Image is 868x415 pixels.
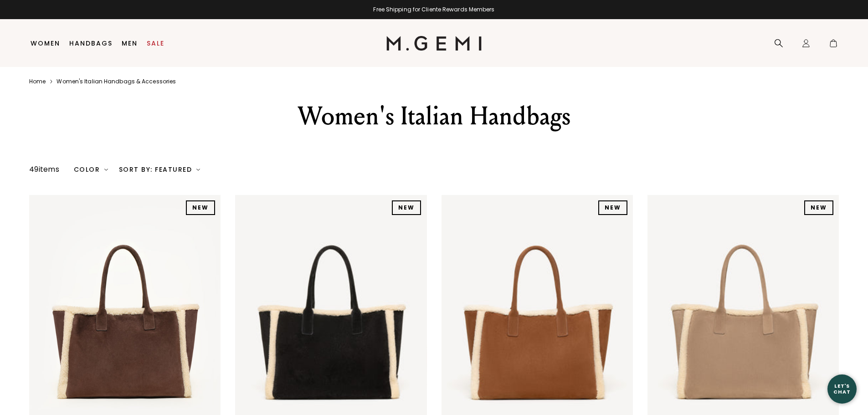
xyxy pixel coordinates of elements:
[122,40,138,47] a: Men
[31,40,60,47] a: Women
[69,40,113,47] a: Handbags
[147,40,164,47] a: Sale
[827,383,857,395] div: Let's Chat
[392,200,421,215] div: NEW
[56,78,176,85] a: Women's italian handbags & accessories
[186,200,215,215] div: NEW
[74,166,108,173] div: Color
[119,166,200,173] div: Sort By: Featured
[104,168,108,171] img: chevron-down.svg
[386,36,482,51] img: M.Gemi
[29,164,59,175] div: 49 items
[598,200,627,215] div: NEW
[196,168,200,171] img: chevron-down.svg
[804,200,833,215] div: NEW
[276,100,592,133] div: Women's Italian Handbags
[29,78,46,85] a: Home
